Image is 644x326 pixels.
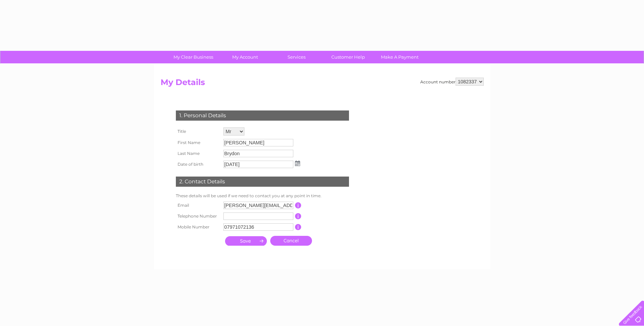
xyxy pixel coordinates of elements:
[225,236,267,246] input: Submit
[174,137,222,148] th: First Name
[174,159,222,170] th: Date of birth
[320,51,376,63] a: Customer Help
[269,51,325,63] a: Services
[176,110,349,121] div: 1. Personal Details
[165,51,221,63] a: My Clear Business
[372,51,428,63] a: Make A Payment
[295,224,301,230] input: Information
[174,222,222,232] th: Mobile Number
[270,236,312,246] a: Cancel
[295,202,301,208] input: Information
[295,213,301,219] input: Information
[174,148,222,159] th: Last Name
[174,126,222,137] th: Title
[174,192,351,200] td: These details will be used if we need to contact you at any point in time.
[161,78,484,90] h2: My Details
[420,78,484,86] div: Account number
[295,161,300,166] img: ...
[174,200,222,211] th: Email
[176,177,349,187] div: 2. Contact Details
[174,211,222,222] th: Telephone Number
[217,51,273,63] a: My Account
